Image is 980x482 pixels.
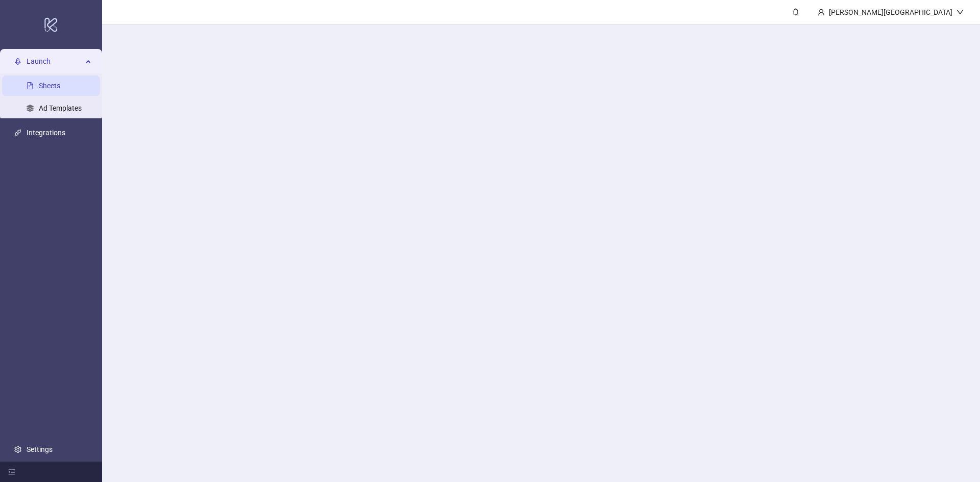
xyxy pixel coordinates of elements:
[39,104,82,112] a: Ad Templates
[818,9,825,16] span: user
[8,468,15,475] span: menu-fold
[27,51,83,71] span: Launch
[27,445,53,453] a: Settings
[825,7,957,18] div: [PERSON_NAME][GEOGRAPHIC_DATA]
[957,9,964,16] span: down
[27,129,65,137] a: Integrations
[39,82,60,90] a: Sheets
[14,58,21,65] span: rocket
[792,8,799,15] span: bell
